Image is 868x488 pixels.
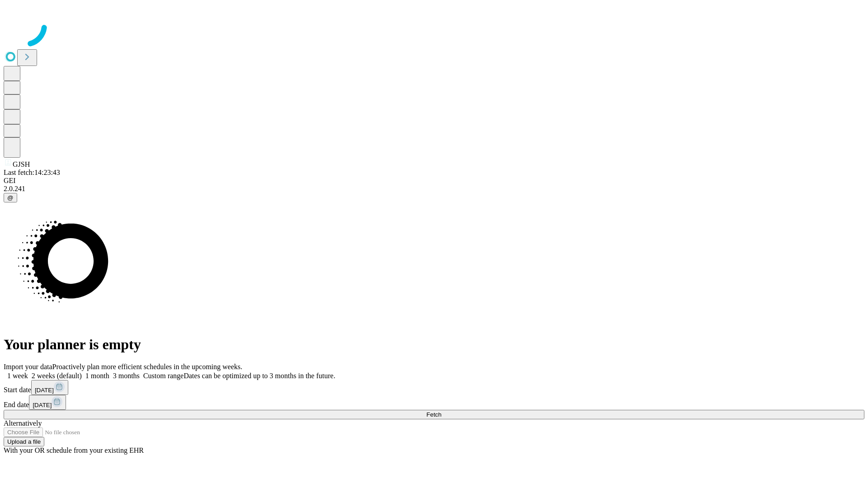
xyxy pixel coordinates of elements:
[35,387,54,394] span: [DATE]
[13,160,30,168] span: GJSH
[33,402,52,408] span: [DATE]
[31,380,68,395] button: [DATE]
[4,177,864,185] div: GEI
[7,372,28,380] span: 1 week
[32,372,82,380] span: 2 weeks (default)
[4,419,42,427] span: Alternatively
[4,446,144,454] span: With your OR schedule from your existing EHR
[7,194,14,201] span: @
[4,395,864,410] div: End date
[184,372,335,380] span: Dates can be optimized up to 3 months in the future.
[52,363,242,371] span: Proactively plan more efficient schedules in the upcoming weeks.
[4,380,864,395] div: Start date
[113,372,140,380] span: 3 months
[4,169,60,176] span: Last fetch: 14:23:43
[4,363,52,371] span: Import your data
[4,410,864,419] button: Fetch
[4,185,864,193] div: 2.0.241
[4,193,17,202] button: @
[29,395,66,410] button: [DATE]
[143,372,184,380] span: Custom range
[4,437,44,446] button: Upload a file
[426,411,441,418] span: Fetch
[85,372,109,380] span: 1 month
[4,336,864,353] h1: Your planner is empty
